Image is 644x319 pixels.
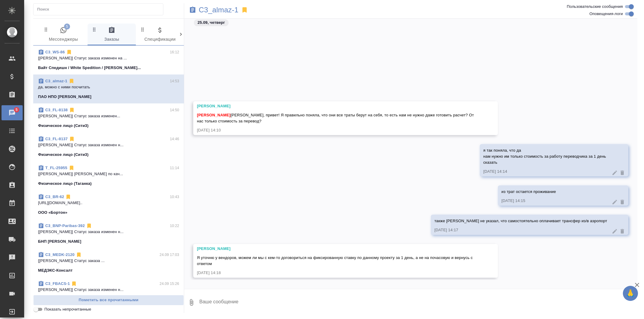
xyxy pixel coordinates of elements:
a: C3_FBACS-1 [45,281,70,286]
p: 14:50 [170,107,179,113]
svg: Зажми и перетащи, чтобы поменять порядок вкладок [91,27,97,32]
span: Оповещения-логи [589,11,623,17]
span: Спецификации [139,27,181,43]
a: C3_BNP-Paribas-392 [45,223,85,228]
div: [PERSON_NAME] [197,246,477,252]
p: ПАО НПО [PERSON_NAME] [38,94,91,100]
div: [PERSON_NAME] [197,103,477,109]
p: [[PERSON_NAME]] Статус заказа изменен н... [38,142,179,148]
div: C3_MEDK-212024.09 17:03[[PERSON_NAME]] Статус заказа ...МЕДЭКС-Консалт [33,248,184,277]
div: [DATE] 14:14 [483,169,607,175]
div: T_FL-2595511:14[[PERSON_NAME]] [PERSON_NAME] по кач...Физическое лицо (Таганка) [33,161,184,190]
a: C3_WS-86 [45,50,65,54]
a: C3_almaz-1 [45,79,67,83]
div: C3_BR-6210:43[URL][DOMAIN_NAME]..ООО «Бортон» [33,190,184,219]
span: из трат остается проживание [501,189,556,194]
p: [[PERSON_NAME]] [PERSON_NAME] по кач... [38,171,179,177]
p: БНП [PERSON_NAME] [38,238,81,245]
svg: Отписаться [76,252,82,258]
p: МЕДЭКС-Консалт [38,267,72,273]
p: да, можно с ними посчитать [38,84,179,90]
div: C3_FBACS-124.09 15:26[[PERSON_NAME]] Статус заказа изменен н...Финансово-Бизнес Ассоциация ЕвроАз... [33,277,184,306]
p: 16:12 [170,49,179,55]
span: Пользовательские сообщения [567,4,623,10]
p: [[PERSON_NAME]] Статус заказа изменен н... [38,287,179,293]
span: 5 [64,24,70,30]
button: Пометить все прочитанными [33,295,184,305]
p: 11:14 [170,165,179,171]
span: также [PERSON_NAME] не указал, что самостоятельно оплачивает трансфер из/в аэропорт [434,219,607,223]
div: [DATE] 14:15 [501,198,607,204]
svg: Отписаться [86,223,92,229]
p: 14:46 [170,136,179,142]
span: Заказы [91,27,132,43]
span: [PERSON_NAME] [197,113,230,117]
p: Физическое лицо (Сити3) [38,123,88,129]
a: C3_FL-8137 [45,137,68,141]
span: я так поняла, что да нам нужно им только стоимость за работу переводчика за 1 день сказать [483,148,607,165]
div: C3_FL-813714:46[[PERSON_NAME]] Статус заказа изменен н...Физическое лицо (Сити3) [33,132,184,161]
p: Физическое лицо (Сити3) [38,152,88,158]
p: [[PERSON_NAME]] Статус заказа изменен н... [38,229,179,235]
svg: Отписаться [69,78,75,84]
p: Физическое лицо (Таганка) [38,181,92,187]
div: C3_BNP-Paribas-39210:22[[PERSON_NAME]] Статус заказа изменен н...БНП [PERSON_NAME] [33,219,184,248]
p: ООО «Бортон» [38,210,67,216]
svg: Отписаться [71,281,77,287]
a: C3_almaz-1 [199,7,239,13]
span: Показать непрочитанные [44,306,91,312]
p: 24.09 15:26 [160,281,179,287]
div: C3_FL-813814:50[[PERSON_NAME]] Статус заказа изменен...Физическое лицо (Сити3) [33,103,184,132]
p: [[PERSON_NAME]] Статус заказа изменен на ... [38,55,179,61]
svg: Отписаться [69,165,75,171]
a: C3_MEDK-2120 [45,252,75,257]
p: 10:22 [170,223,179,229]
a: 5 [2,105,23,120]
p: [[PERSON_NAME]] Статус заказа изменен... [38,113,179,119]
p: 24.09 17:03 [160,252,179,258]
svg: Отписаться [69,107,75,113]
p: [URL][DOMAIN_NAME].. [38,200,179,206]
input: Поиск [37,5,163,14]
button: 🙏 [623,286,638,301]
div: [DATE] 14:10 [197,127,477,133]
div: C3_almaz-114:53да, можно с ними посчитатьПАО НПО [PERSON_NAME] [33,74,184,103]
span: 5 [12,107,21,113]
p: [[PERSON_NAME]] Статус заказа ... [38,258,179,264]
span: Мессенджеры [43,27,84,43]
svg: Отписаться [66,49,72,55]
a: C3_FL-8138 [45,108,68,112]
svg: Отписаться [65,194,71,200]
div: [DATE] 14:18 [197,270,477,276]
svg: Отписаться [69,136,75,142]
span: 🙏 [625,287,636,300]
a: C3_BR-62 [45,194,64,199]
div: C3_WS-8616:12[[PERSON_NAME]] Статус заказа изменен на ...Вайт Спедишн / White Spedition / [PERSON... [33,46,184,74]
div: [DATE] 14:17 [434,227,607,233]
svg: Зажми и перетащи, чтобы поменять порядок вкладок [140,27,146,32]
p: Вайт Спедишн / White Spedition / [PERSON_NAME]... [38,65,141,71]
p: 25.09, четверг [197,20,225,26]
span: Пометить все прочитанными [37,297,181,304]
p: 14:53 [170,78,179,84]
p: 10:43 [170,194,179,200]
span: [PERSON_NAME], привет! Я правильно поняла, что они все траты берут на себя, то есть нам не нужно ... [197,113,475,123]
a: T_FL-25955 [45,166,67,170]
span: Я уточню у вендоров, можем ли мы с кем-то договориться на фиксированную ставку по данному проекту... [197,255,474,266]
